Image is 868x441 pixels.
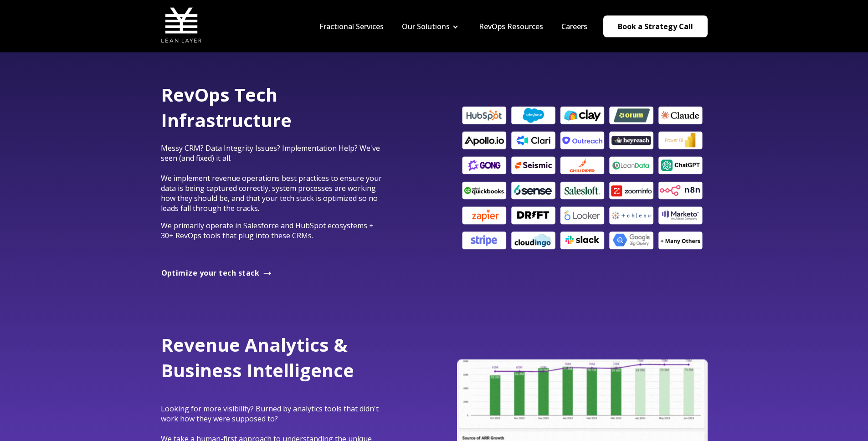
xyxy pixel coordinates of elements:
a: Book a Strategy Call [603,15,708,37]
span: Revenue Analytics & Business Intelligence [161,332,354,383]
a: Optimize your tech stack [161,269,272,278]
span: Messy CRM? Data Integrity Issues? Implementation Help? We've seen (and fixed) it all. We implemen... [161,143,382,213]
span: We primarily operate in Salesforce and HubSpot ecosystems + 30+ RevOps tools that plug into these... [161,220,374,241]
a: Our Solutions [402,21,450,31]
a: Fractional Services [319,21,384,31]
img: b2b tech stack tools lean layer revenue operations (400 x 400 px) (850 x 500 px) [457,104,708,252]
a: RevOps Resources [479,21,543,31]
a: Careers [561,21,587,31]
span: RevOps Tech Infrastructure [161,82,292,133]
div: Navigation Menu [310,21,596,31]
span: Optimize your tech stack [161,268,260,278]
img: Lean Layer Logo [161,5,202,46]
